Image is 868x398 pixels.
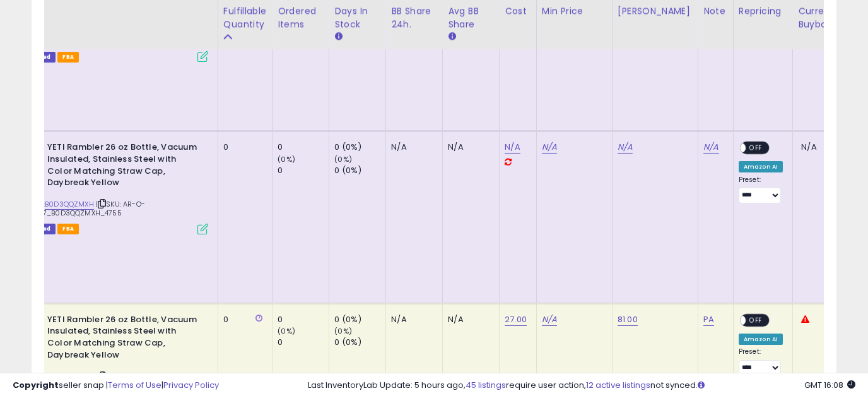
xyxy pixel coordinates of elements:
div: Last InventoryLab Update: 5 hours ago, require user action, not synced. [308,380,855,392]
a: 12 active listings [586,379,650,391]
div: Current Buybox Price [798,4,863,31]
div: seller snap | | [13,380,219,392]
span: FBA [57,52,79,63]
b: YETI Rambler 26 oz Bottle, Vacuum Insulated, Stainless Steel with Color Matching Straw Cap, Daybr... [47,142,201,191]
small: Days In Stock. [334,31,342,42]
div: 0 (0%) [334,337,385,348]
div: 0 [278,142,329,153]
a: PA [703,313,714,326]
a: N/A [618,141,633,154]
div: Preset: [739,347,783,376]
span: N/A [801,141,816,153]
div: BB Share 24h. [391,4,437,31]
div: Fulfillable Quantity [223,4,267,31]
div: 0 [278,165,329,176]
div: 0 (0%) [334,142,385,153]
div: 0 (0%) [334,314,385,325]
a: 27.00 [505,313,527,326]
span: OFF [746,143,766,154]
a: 81.00 [618,313,638,326]
a: B0D3QQZMXH [45,199,94,210]
div: N/A [448,142,490,153]
div: N/A [448,314,490,325]
a: N/A [542,141,557,154]
b: YETI Rambler 26 oz Bottle, Vacuum Insulated, Stainless Steel with Color Matching Straw Cap, Daybr... [47,314,201,364]
div: Avg BB Share [448,4,494,31]
div: 0 [278,314,329,325]
div: Ordered Items [278,4,324,31]
a: Privacy Policy [163,379,219,391]
div: [PERSON_NAME] [618,4,693,18]
small: (0%) [334,154,352,164]
a: N/A [542,313,557,326]
div: Amazon AI [739,161,783,172]
a: B0D3QQZMXH [45,371,94,382]
span: OFF [746,315,766,325]
span: 2025-08-11 16:08 GMT [804,379,855,391]
div: N/A [391,314,433,325]
div: Note [703,4,728,18]
div: Preset: [739,176,783,204]
small: (0%) [278,154,295,164]
div: 0 [278,337,329,348]
small: (0%) [334,326,352,336]
span: | SKU: AR-O-DSG_27_B0D3QQZMXH_4755 [19,199,145,218]
a: 45 listings [466,379,506,391]
div: Amazon AI [739,334,783,345]
small: (0%) [278,326,295,336]
span: FBA [57,224,79,234]
div: Title [16,4,213,18]
div: 0 [223,142,262,153]
strong: Copyright [13,379,59,391]
div: Repricing [739,4,787,18]
div: Days In Stock [334,4,380,31]
a: Terms of Use [108,379,161,391]
a: N/A [505,141,520,154]
div: Min Price [542,4,607,18]
div: N/A [391,142,433,153]
div: Cost [505,4,531,18]
small: Avg BB Share. [448,31,455,42]
div: 0 [223,314,262,325]
div: 0 (0%) [334,165,385,176]
a: N/A [703,141,718,154]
